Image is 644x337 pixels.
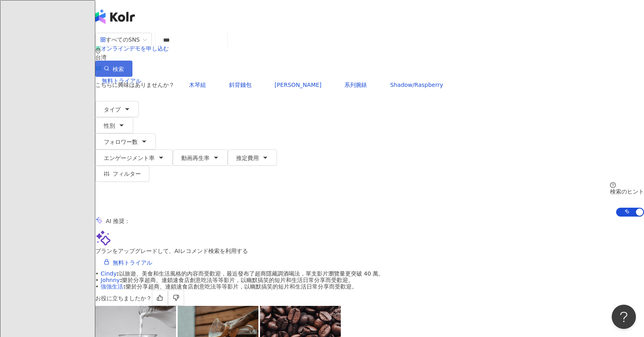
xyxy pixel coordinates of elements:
span: フォロワー数 [104,139,138,145]
span: 樂於分享超商、連鎖速食店創意吃法等等影片，以幽默搞笑的短片和生活日常分享而受歡迎。 [101,283,357,290]
button: [PERSON_NAME] [266,77,330,93]
span: 無料トライアル [113,259,152,266]
span: 性別 [104,122,115,129]
span: 検索 [113,66,124,72]
span: appstore [100,37,106,42]
a: 強強生活 [101,283,123,290]
button: 系列腕錶 [336,77,375,93]
span: 系列腕錶 [344,82,367,88]
span: タイプ [104,106,121,113]
div: プランをアップグレードして、AIレコメンド検索を利用する [95,248,644,254]
div: 台湾 [95,54,644,61]
span: 以旅遊、美食和生活風格的內容而受歡迎，最近發布了超商隱藏調酒喝法，單支影片瀏覽量更突破 40 萬。 [101,270,384,277]
a: Cindy [101,270,117,277]
div: • [95,270,644,277]
button: 推定費用 [228,150,277,166]
button: 木琴組 [180,77,214,93]
button: 性別 [95,117,133,133]
button: 検索 [95,61,132,77]
div: • [95,277,644,283]
button: エンゲージメント率 [95,150,173,166]
span: 斜背錢包 [229,82,252,88]
button: フィルター [95,166,149,182]
span: 木琴組 [189,82,206,88]
div: 検索のヒント [610,188,644,195]
button: Shadow/Raspberry [382,77,451,93]
a: 無料トライアル [95,254,161,270]
a: Johnny [101,277,120,283]
span: : [117,270,119,277]
span: フィルター [113,171,141,177]
div: お役に立ちましたか？ [95,290,644,306]
span: environment [95,48,101,54]
span: エンゲージメント率 [104,155,155,161]
span: : [123,283,126,290]
span: 樂於分享超商、連鎖速食店創意吃法等等影片，以幽默搞笑的短片和生活日常分享而受歡迎。 [101,277,354,283]
span: question-circle [610,182,616,188]
span: Shadow/Raspberry [390,82,443,88]
span: [PERSON_NAME] [275,82,321,88]
div: すべてのSNS [100,33,140,46]
button: タイプ [95,101,139,117]
span: 動画再生率 [181,155,210,161]
button: 斜背錢包 [220,77,260,93]
button: フォロワー数 [95,133,156,150]
button: 動画再生率 [173,150,228,166]
span: : [120,277,122,283]
div: AI 推奨 ： [106,218,130,224]
iframe: Help Scout Beacon - Open [612,305,636,329]
div: • [95,283,644,290]
span: こちらに興味はありませんか？ [95,82,174,88]
img: logo [95,9,135,24]
span: 推定費用 [236,155,259,161]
